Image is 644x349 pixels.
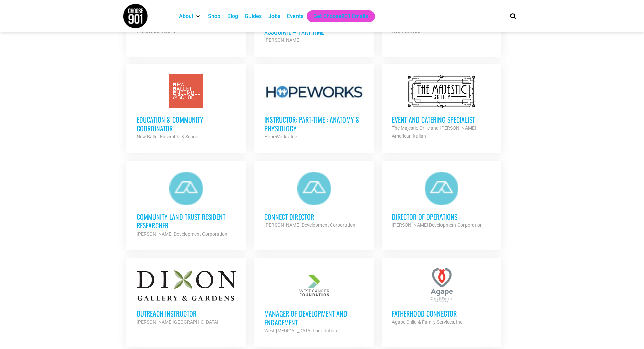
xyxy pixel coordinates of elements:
[264,37,301,43] strong: [PERSON_NAME]
[392,309,491,318] h3: Fatherhood Connector
[126,258,246,336] a: Outreach Instructor [PERSON_NAME][GEOGRAPHIC_DATA]
[179,12,193,20] a: About
[264,222,355,228] strong: [PERSON_NAME] Development Corporation
[137,231,228,237] strong: [PERSON_NAME] Development Corporation
[392,319,462,325] strong: Agape Child & Family Services, Inc
[287,12,303,20] a: Events
[254,258,374,345] a: Manager of Development and Engagement West [MEDICAL_DATA] Foundation
[392,125,476,139] strong: The Majestic Grille and [PERSON_NAME] American Italian
[268,12,280,20] a: Jobs
[175,10,205,22] div: About
[382,64,501,150] a: Event and Catering Specialist The Majestic Grille and [PERSON_NAME] American Italian
[245,12,262,20] a: Guides
[126,64,246,151] a: Education & Community Coordinator New Ballet Ensemble & School
[264,115,364,133] h3: Instructor: Part-Time : Anatomy & Physiology
[137,319,218,325] strong: [PERSON_NAME][GEOGRAPHIC_DATA]
[264,328,337,333] strong: West [MEDICAL_DATA] Foundation
[264,134,299,139] strong: HopeWorks, Inc.
[392,212,491,221] h3: Director of Operations
[137,309,236,318] h3: Outreach Instructor
[382,258,501,336] a: Fatherhood Connector Agape Child & Family Services, Inc
[264,309,364,327] h3: Manager of Development and Engagement
[227,12,238,20] a: Blog
[264,18,364,36] h3: [PERSON_NAME] Retail Sales Associate – Part Time
[126,161,246,248] a: Community Land Trust Resident Researcher [PERSON_NAME] Development Corporation
[313,12,368,20] a: Get Choose901 Emails
[254,64,374,151] a: Instructor: Part-Time : Anatomy & Physiology HopeWorks, Inc.
[137,28,177,34] strong: Protect Our Aquifer
[392,222,483,228] strong: [PERSON_NAME] Development Corporation
[208,12,220,20] a: Shop
[392,28,420,34] strong: Neon Canvas
[254,161,374,239] a: Connect Director [PERSON_NAME] Development Corporation
[137,212,236,230] h3: Community Land Trust Resident Researcher
[392,115,491,124] h3: Event and Catering Specialist
[137,134,199,139] strong: New Ballet Ensemble & School
[382,161,501,239] a: Director of Operations [PERSON_NAME] Development Corporation
[507,10,519,22] div: Search
[137,115,236,133] h3: Education & Community Coordinator
[175,10,499,22] nav: Main nav
[264,212,364,221] h3: Connect Director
